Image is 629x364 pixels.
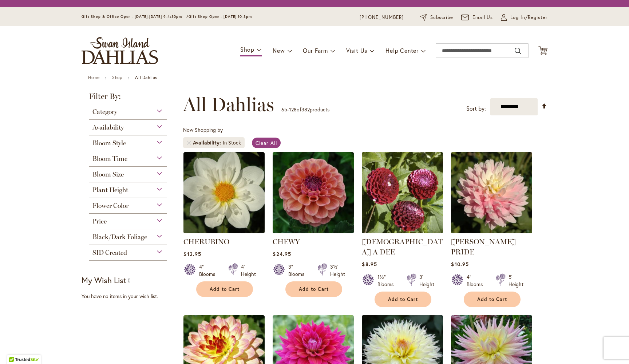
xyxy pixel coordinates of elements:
span: 128 [289,106,297,113]
div: You have no items in your wish list. [82,293,179,300]
div: 4' Height [241,263,256,278]
a: Remove Availability In Stock [187,141,191,145]
button: Search [515,45,521,57]
button: Add to Cart [285,281,342,297]
span: Add to Cart [477,296,507,302]
img: CHERUBINO [183,152,265,233]
span: Gift Shop & Office Open - [DATE]-[DATE] 9-4:30pm / [82,14,189,19]
span: Subscribe [430,14,453,21]
a: Shop [112,75,122,80]
span: Our Farm [303,47,328,54]
div: 4" Blooms [199,263,219,278]
button: Add to Cart [375,292,431,307]
strong: My Wish List [82,275,126,285]
div: 3' Height [419,273,434,288]
span: Bloom Time [92,155,127,163]
img: CHEWY [273,152,354,233]
a: CHICK A DEE [362,228,443,235]
span: New [273,47,285,54]
button: Add to Cart [196,281,253,297]
strong: Filter By: [82,92,174,104]
span: Availability [193,139,223,146]
span: 65 [281,106,287,113]
a: [PHONE_NUMBER] [360,14,404,21]
span: $10.95 [451,261,468,268]
a: Home [88,75,99,80]
span: SID Created [92,249,127,257]
a: CHEWY [273,237,300,246]
a: CHERUBINO [183,237,229,246]
div: 1½" Blooms [377,273,398,288]
a: Subscribe [420,14,453,21]
span: 382 [301,106,310,113]
a: Email Us [461,14,493,21]
img: CHICK A DEE [362,152,443,233]
a: [PERSON_NAME] PRIDE [451,237,516,256]
span: Gift Shop Open - [DATE] 10-3pm [189,14,252,19]
span: Bloom Size [92,170,124,178]
span: $8.95 [362,261,377,268]
span: Email Us [472,14,493,21]
div: 3" Blooms [288,263,309,278]
span: Log In/Register [510,14,547,21]
span: $24.95 [273,250,291,257]
a: Clear All [252,138,281,148]
span: Clear All [256,139,277,146]
div: 3½' Height [330,263,345,278]
span: Now Shopping by [183,126,223,133]
span: Shop [240,45,254,53]
span: Add to Cart [388,296,418,302]
a: CHILSON'S PRIDE [451,228,532,235]
span: Availability [92,123,124,131]
p: - of products [281,104,329,115]
span: Plant Height [92,186,128,194]
img: CHILSON'S PRIDE [451,152,532,233]
span: Black/Dark Foliage [92,233,147,241]
label: Sort by: [466,102,486,115]
span: Visit Us [346,47,367,54]
span: Flower Color [92,202,128,210]
div: 4" Blooms [467,273,487,288]
span: All Dahlias [183,94,274,115]
span: Add to Cart [210,286,240,292]
strong: All Dahlias [135,75,157,80]
a: store logo [82,37,158,64]
span: Category [92,108,117,116]
span: Add to Cart [299,286,329,292]
span: $12.95 [183,250,201,257]
button: Add to Cart [464,292,521,307]
div: In Stock [223,139,241,146]
span: Help Center [385,47,419,54]
a: [DEMOGRAPHIC_DATA] A DEE [362,237,443,256]
span: Price [92,217,107,225]
a: CHEWY [273,228,354,235]
span: Bloom Style [92,139,126,147]
a: CHERUBINO [183,228,265,235]
div: 5' Height [509,273,523,288]
a: Log In/Register [501,14,547,21]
